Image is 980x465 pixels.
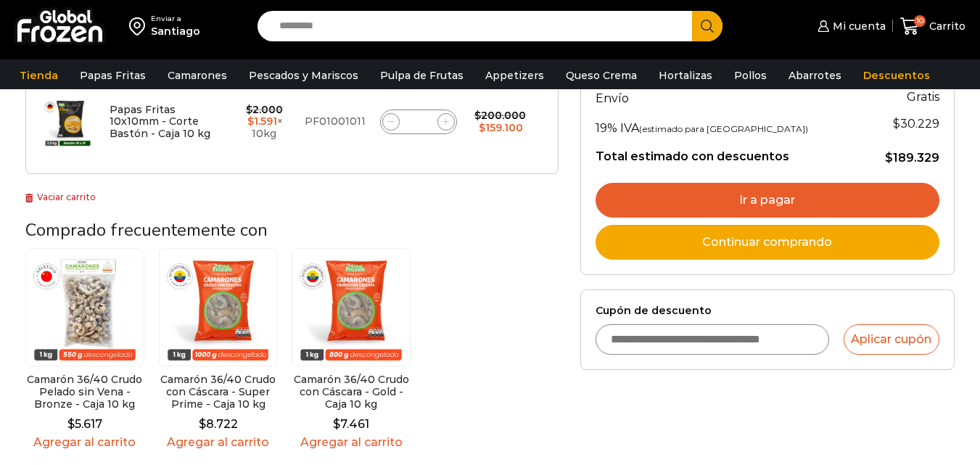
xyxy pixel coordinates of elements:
[292,374,411,410] h2: Camarón 36/40 Crudo con Cáscara - Gold - Caja 10 kg
[781,62,849,89] a: Abarrotes
[900,9,965,44] a: 10 Carrito
[559,62,644,89] a: Queso Crema
[692,11,722,41] button: Search button
[596,305,939,317] label: Cupón de descuento
[242,62,366,89] a: Pescados y Mariscos
[67,417,102,431] bdi: 5.617
[829,19,886,33] span: Mi cuenta
[885,151,939,165] bdi: 189.329
[478,62,551,89] a: Appetizers
[596,139,862,166] th: Total estimado con descuentos
[12,62,65,89] a: Tienda
[596,225,939,260] a: Continuar comprando
[474,109,481,122] span: $
[596,110,862,139] th: 19% IVA
[914,15,926,27] span: 10
[651,62,720,89] a: Hortalizas
[408,112,429,132] input: Product quantity
[159,374,278,410] h2: Camarón 36/40 Crudo con Cáscara - Super Prime - Caja 10 kg
[110,103,210,141] a: Papas Fritas 10x10mm - Corte Bastón - Caja 10 kg
[246,103,283,116] bdi: 2.000
[160,62,234,89] a: Camarones
[856,62,937,89] a: Descuentos
[596,183,939,218] a: Ir a pagar
[25,374,144,410] h2: Camarón 36/40 Crudo Pelado sin Vena - Bronze - Caja 10 kg
[639,123,808,134] small: (estimado para [GEOGRAPHIC_DATA])
[333,417,369,431] bdi: 7.461
[926,19,965,33] span: Carrito
[25,435,144,449] a: Agregar al carrito
[596,84,862,110] th: Envío
[129,14,151,38] img: address-field-icon.svg
[814,12,885,41] a: Mi cuenta
[231,84,297,160] td: × 10kg
[25,218,268,242] span: Comprado frecuentemente con
[25,192,96,202] a: Vaciar carrito
[159,435,278,449] a: Agregar al carrito
[893,117,900,131] span: $
[844,324,939,355] button: Aplicar cupón
[297,84,373,160] td: PF01001011
[479,121,485,134] span: $
[246,103,252,116] span: $
[333,417,340,431] span: $
[73,62,153,89] a: Papas Fritas
[151,24,200,38] div: Santiago
[247,115,277,128] bdi: 1.591
[893,117,939,131] span: 30.229
[247,115,254,128] span: $
[151,14,200,24] div: Enviar a
[199,417,206,431] span: $
[67,417,75,431] span: $
[727,62,774,89] a: Pollos
[907,90,939,104] strong: Gratis
[885,151,893,165] span: $
[474,109,526,122] bdi: 200.000
[479,121,523,134] bdi: 159.100
[373,62,471,89] a: Pulpa de Frutas
[199,417,238,431] bdi: 8.722
[292,435,411,449] a: Agregar al carrito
